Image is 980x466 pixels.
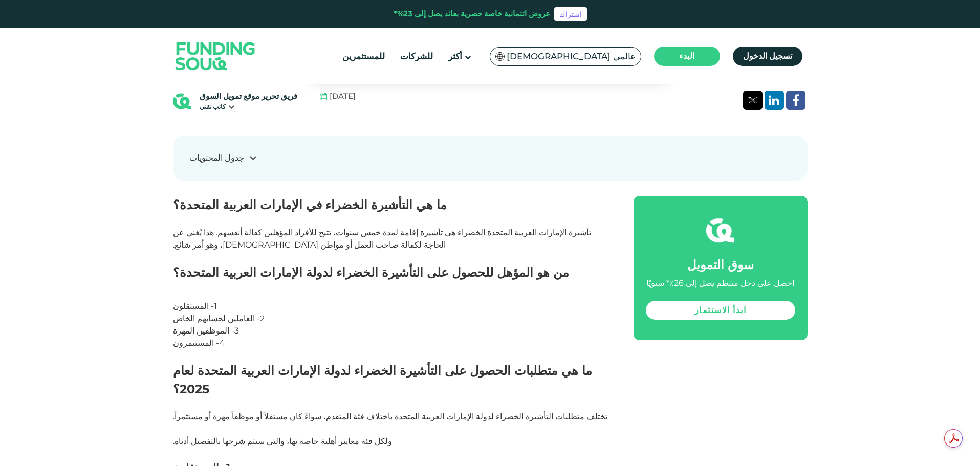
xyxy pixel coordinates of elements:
img: fsicon [706,216,734,245]
font: تسجيل الدخول [743,51,792,61]
font: للشركات [400,51,433,61]
img: علم جنوب إفريقيا [495,52,505,61]
a: ابدأ الاستثمار [646,301,795,320]
font: ولكل فئة معايير أهلية خاصة بها، والتي سيتم شرحها بالتفصيل أدناه. [173,436,392,446]
font: البدء [679,51,694,61]
font: 1- المستقلون [173,301,217,311]
font: جدول المحتويات [189,153,244,163]
font: [DEMOGRAPHIC_DATA] عالمي [507,51,636,61]
font: ابدأ الاستثمار [694,305,747,315]
img: الشعار [165,30,266,82]
font: عروض ائتمانية خاصة حصرية بعائد يصل إلى 23%* [394,9,550,18]
font: اشتراك [559,10,582,19]
font: 4- المستثمرون [173,338,225,348]
a: اشتراك [554,7,587,21]
font: كاتب تقني [200,103,226,110]
font: 2- العاملين لحسابهم الخاص [173,314,265,323]
font: احصل على دخل منتظم يصل إلى 26٪* سنويًا [646,278,794,288]
a: للشركات [398,48,435,65]
a: للمستثمرين [340,48,387,65]
a: تسجيل الدخول [733,47,802,66]
img: تغريد [748,97,757,103]
font: من هو المؤهل للحصول على التأشيرة الخضراء لدولة الإمارات العربية المتحدة؟ [173,265,569,280]
font: تختلف متطلبات التأشيرة الخضراء لدولة الإمارات العربية المتحدة باختلاف فئة المتقدم، سواءً كان مستق... [173,412,607,421]
font: للمستثمرين [342,51,385,61]
font: أكثر [448,51,462,61]
font: سوق التمويل [687,257,754,272]
font: فريق تحرير موقع تمويل السوق [200,91,297,101]
img: مؤلف المدونة [173,92,191,110]
font: ما هي التأشيرة الخضراء في الإمارات العربية المتحدة؟ [173,197,447,212]
font: ما هي متطلبات الحصول على التأشيرة الخضراء لدولة الإمارات العربية المتحدة لعام 2025؟ [173,363,592,396]
font: [DATE] [330,91,356,101]
font: تأشيرة الإمارات العربية المتحدة الخضراء هي تأشيرة إقامة لمدة خمس سنوات، تتيح للأفراد المؤهلين كفا... [173,228,591,250]
font: 3- الموظفين المهرة [173,326,239,336]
